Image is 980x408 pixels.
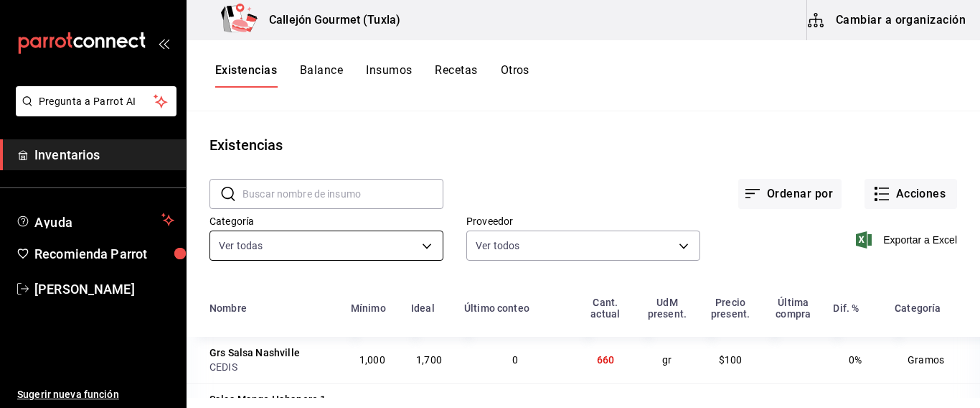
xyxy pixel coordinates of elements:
button: Otros [501,63,529,88]
span: $100 [719,354,743,366]
span: 660 [597,354,614,366]
input: Buscar nombre de insumo [242,180,443,208]
span: Ver todos [476,238,519,253]
span: Ayuda [34,211,156,228]
button: Recetas [435,63,477,88]
div: Existencias [209,134,283,156]
div: navigation tabs [215,63,529,88]
button: Balance [300,63,343,88]
div: Dif. % [833,302,859,314]
div: Cant. actual [584,297,627,320]
span: 1,000 [359,354,385,366]
div: Último conteo [464,302,529,314]
span: Inventarios [34,145,174,164]
span: Recomienda Parrot [34,244,174,264]
h3: Callejón Gourmet (Tuxla) [258,11,400,29]
button: Existencias [215,63,277,88]
td: Gramos [886,337,980,383]
span: 1,700 [416,354,442,366]
span: Pregunta a Parrot AI [39,94,154,109]
span: Sugerir nueva función [17,387,174,402]
button: Acciones [864,179,957,209]
div: Nombre [209,302,247,314]
span: 0% [849,354,862,366]
label: Proveedor [466,216,700,226]
span: [PERSON_NAME] [34,279,174,299]
span: 0 [512,354,518,366]
div: UdM present. [644,297,690,320]
div: Última compra [771,297,816,320]
label: Categoría [209,216,443,226]
div: Precio present. [707,297,753,320]
button: Insumos [366,63,412,88]
div: Categoría [895,302,941,314]
div: Grs Salsa Nashville [209,346,300,360]
div: CEDIS [209,360,334,374]
button: open_drawer_menu [158,37,169,49]
div: Mínimo [351,302,386,314]
a: Pregunta a Parrot AI [10,104,176,119]
button: Exportar a Excel [859,231,957,249]
button: Ordenar por [738,179,842,209]
span: Ver todas [219,238,263,253]
button: Pregunta a Parrot AI [16,86,176,116]
div: Ideal [411,302,435,314]
td: gr [636,337,699,383]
